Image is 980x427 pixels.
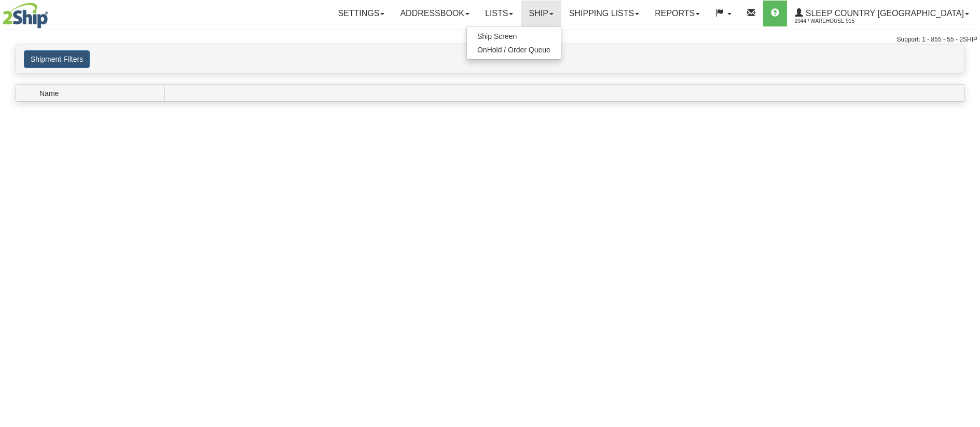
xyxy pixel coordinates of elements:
a: Settings [330,1,392,26]
span: Name [39,85,164,101]
span: Ship Screen [477,32,517,40]
span: OnHold / Order Queue [477,46,550,54]
span: Sleep Country [GEOGRAPHIC_DATA] [803,9,964,18]
img: logo2044.jpg [3,3,48,29]
a: Ship [521,1,561,26]
a: Lists [477,1,521,26]
a: Sleep Country [GEOGRAPHIC_DATA] 2044 / Warehouse 915 [787,1,977,26]
iframe: chat widget [956,160,979,266]
span: 2044 / Warehouse 915 [795,16,873,26]
a: Shipping lists [561,1,647,26]
a: Reports [647,1,708,26]
a: Ship Screen [467,30,561,43]
div: Support: 1 - 855 - 55 - 2SHIP [3,35,977,44]
button: Shipment Filters [24,50,90,68]
a: Addressbook [392,1,477,26]
a: OnHold / Order Queue [467,43,561,57]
